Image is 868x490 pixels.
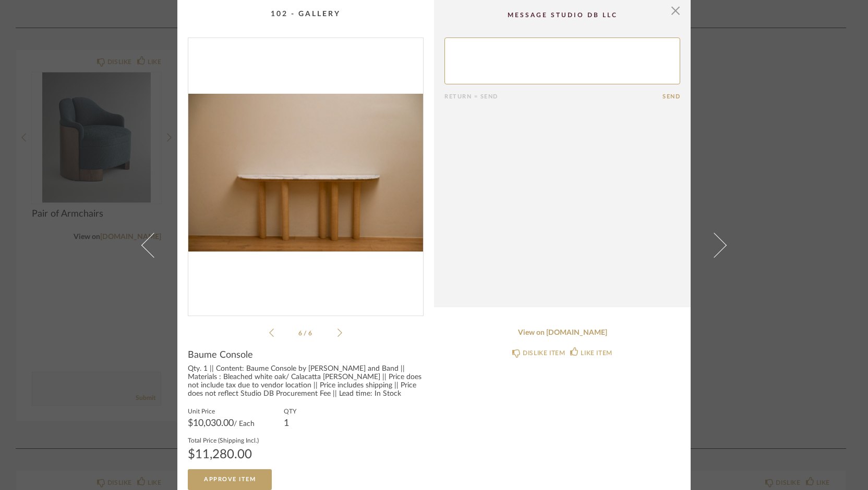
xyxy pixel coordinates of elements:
[581,348,612,358] div: LIKE ITEM
[662,93,680,100] button: Send
[308,330,314,336] span: 6
[444,93,662,100] div: Return = Send
[298,330,304,336] span: 6
[188,38,423,307] div: 5
[188,469,272,490] button: Approve Item
[188,436,259,444] label: Total Price (Shipping Incl.)
[523,348,565,358] div: DISLIKE ITEM
[284,407,296,415] label: QTY
[188,349,253,361] span: Baume Console
[188,38,423,307] img: 17df765b-52ef-4f1f-bf4e-eb7efa1fc1ba_1000x1000.jpg
[204,476,256,482] span: Approve Item
[284,419,296,428] div: 1
[234,420,255,428] span: / Each
[188,448,259,461] div: $11,280.00
[444,329,680,337] a: View on [DOMAIN_NAME]
[188,419,234,428] span: $10,030.00
[188,407,255,415] label: Unit Price
[188,365,424,398] div: Qty. 1 || Content: Baume Console by [PERSON_NAME] and Band || Materials : Bleached white oak/ Cal...
[304,330,308,336] span: /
